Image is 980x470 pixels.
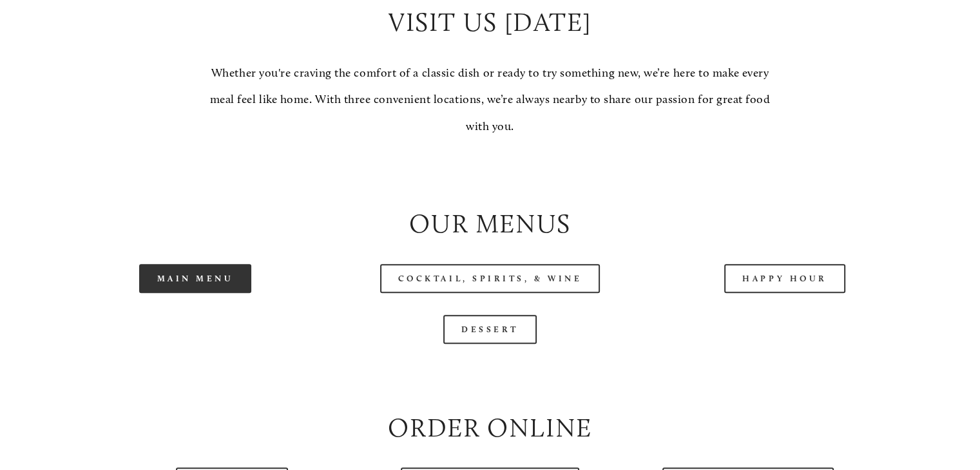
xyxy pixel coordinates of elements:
h2: Order Online [59,409,921,446]
a: Happy Hour [724,264,845,293]
h2: Our Menus [59,205,921,242]
a: Cocktail, Spirits, & Wine [380,264,600,293]
a: Dessert [443,315,537,344]
p: Whether you're craving the comfort of a classic dish or ready to try something new, we’re here to... [206,60,774,140]
a: Main Menu [139,264,252,293]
